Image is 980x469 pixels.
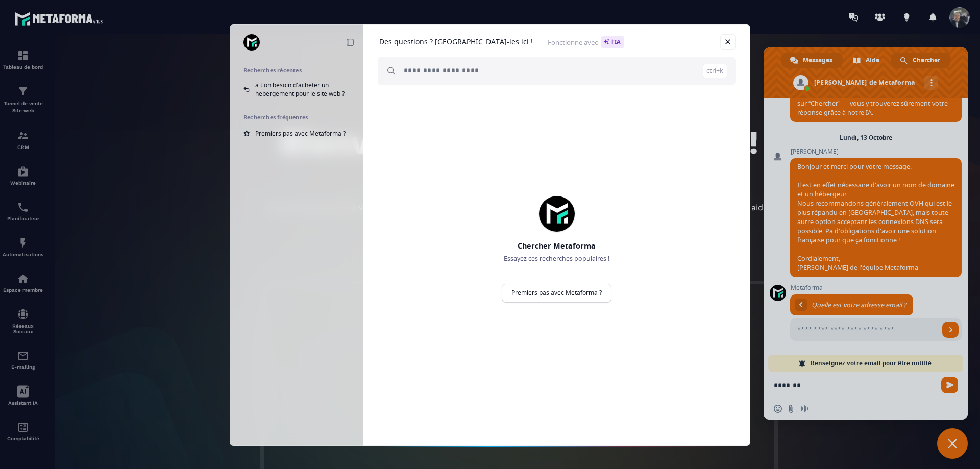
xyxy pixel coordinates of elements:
[255,81,350,98] span: a t on besoin d'acheter un hebergement pour le site web ?
[720,34,736,50] a: Fermer
[480,241,633,251] h2: Chercher Metaforma
[601,36,624,48] span: l'IA
[243,67,350,74] h2: Recherches récentes
[480,254,633,263] p: Essayez ces recherches populaires !
[548,36,624,48] span: Fonctionne avec
[343,35,357,50] a: Réduire
[243,114,350,121] h2: Recherches fréquentes
[502,284,611,303] a: Premiers pas avec Metaforma ?
[255,129,346,138] span: Premiers pas avec Metaforma ?
[379,37,533,46] h1: Des questions ? [GEOGRAPHIC_DATA]-les ici !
